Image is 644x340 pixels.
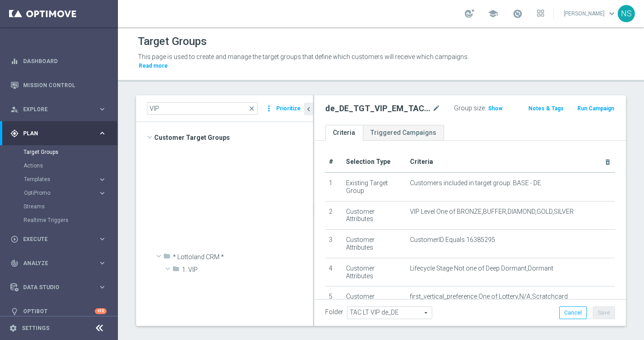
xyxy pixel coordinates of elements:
[22,325,49,331] a: Settings
[10,129,98,138] div: Plan
[264,102,273,115] i: more_vert
[410,236,495,244] span: CustomerID Equals 16385295
[454,104,485,112] label: Group size
[23,107,98,112] span: Explore
[410,293,568,301] span: first_vertical_preference One of Lottery,N/A,Scratchcard
[138,35,207,48] h1: Target Groups
[24,172,117,186] div: Templates
[10,106,107,113] button: person_search Explore keyboard_arrow_right
[342,258,406,286] td: Customer Attributes
[10,259,19,267] i: track_changes
[363,125,444,141] a: Triggered Campaigns
[342,172,406,201] td: Existing Target Group
[604,158,611,166] i: delete_forever
[304,103,313,115] button: chevron_left
[10,299,107,323] div: Optibot
[98,129,107,138] i: keyboard_arrow_right
[23,285,98,290] span: Data Studio
[23,73,107,97] a: Mission Control
[10,308,107,315] button: lightbulb Optibot +10
[24,190,98,196] div: OptiPromo
[325,286,342,315] td: 5
[154,131,313,144] span: Customer Target Groups
[24,189,107,197] button: OptiPromo keyboard_arrow_right
[410,179,541,187] span: Customers included in target group: BASE - DE
[325,258,342,286] td: 4
[576,103,615,113] button: Run Campaign
[24,186,117,200] div: OptiPromo
[10,129,19,138] i: gps_fixed
[10,235,98,243] div: Execute
[10,235,19,243] i: play_circle_outline
[173,253,313,261] span: * Lottoland CRM *
[138,61,169,71] button: Read more
[325,103,430,114] h2: de_DE_TGT_VIP_EM_TAC_LT__9DAYNOACT
[559,306,587,319] button: Cancel
[342,201,406,230] td: Customer Attributes
[488,105,503,112] span: Show
[618,5,635,22] div: NS
[563,7,618,20] a: [PERSON_NAME]keyboard_arrow_down
[138,53,469,60] span: This page is used to create and manage the target groups that define which customers will receive...
[98,259,107,267] i: keyboard_arrow_right
[325,172,342,201] td: 1
[342,152,406,172] th: Selection Type
[23,299,95,323] a: Optibot
[23,131,98,136] span: Plan
[182,266,313,274] span: 1. VIP
[24,177,98,182] div: Templates
[10,58,107,65] button: equalizer Dashboard
[24,177,89,182] span: Templates
[10,130,107,137] button: gps_fixed Plan keyboard_arrow_right
[527,103,565,113] button: Notes & Tags
[24,162,94,169] a: Actions
[325,125,363,141] a: Criteria
[304,105,313,113] i: chevron_left
[24,190,89,196] span: OptiPromo
[607,9,617,19] span: keyboard_arrow_down
[10,283,98,291] div: Data Studio
[9,324,17,332] i: settings
[325,308,343,316] label: Folder
[432,103,440,114] i: mode_edit
[485,104,486,112] label: :
[23,261,98,266] span: Analyze
[410,265,553,272] span: Lifecycle Stage Not one of Deep Dormant,Dormant
[342,286,406,315] td: Customer Attributes
[10,260,107,267] div: track_changes Analyze keyboard_arrow_right
[95,308,107,314] div: +10
[410,158,433,165] span: Criteria
[593,306,615,319] button: Save
[10,57,19,65] i: equalizer
[98,235,107,243] i: keyboard_arrow_right
[147,102,258,115] input: Quick find group or folder
[325,201,342,230] td: 2
[10,73,107,97] div: Mission Control
[10,307,19,315] i: lightbulb
[10,105,19,113] i: person_search
[24,145,117,159] div: Target Groups
[10,82,107,89] button: Mission Control
[488,9,498,19] span: school
[325,152,342,172] th: #
[410,208,574,216] span: VIP Level One of BRONZE,BUFFER,DIAMOND,GOLD,SILVER
[10,284,107,291] div: Data Studio keyboard_arrow_right
[172,265,180,276] i: folder
[10,105,98,113] div: Explore
[342,230,406,258] td: Customer Attributes
[23,237,98,242] span: Execute
[24,217,94,224] a: Realtime Triggers
[98,105,107,113] i: keyboard_arrow_right
[24,203,94,210] a: Streams
[24,176,107,183] div: Templates keyboard_arrow_right
[275,103,302,115] button: Prioritize
[24,159,117,172] div: Actions
[24,200,117,213] div: Streams
[10,236,107,243] button: play_circle_outline Execute keyboard_arrow_right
